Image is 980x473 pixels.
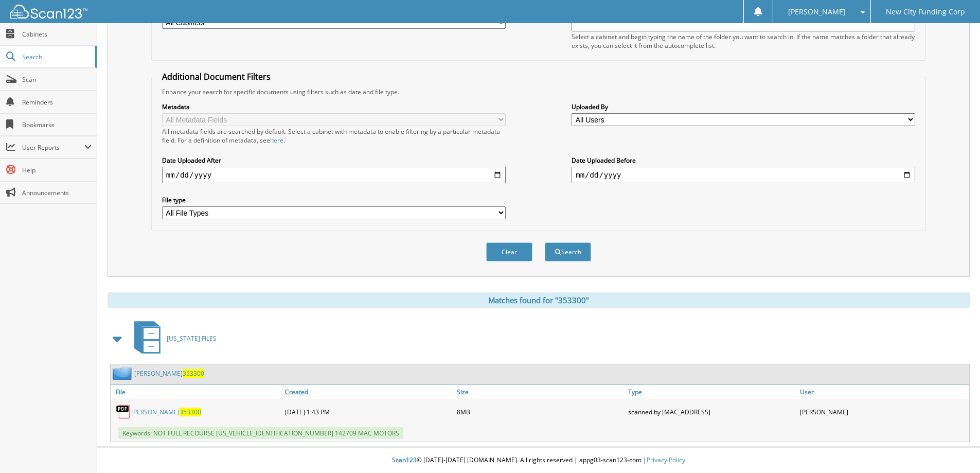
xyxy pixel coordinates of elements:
span: 353300 [183,369,204,378]
legend: Additional Document Filters [157,71,276,82]
a: [PERSON_NAME]353300 [134,369,204,378]
span: Cabinets [22,30,92,39]
span: Help [22,166,92,174]
span: New City Funding Corp [886,9,965,15]
span: User Reports [22,143,84,152]
span: Reminders [22,98,92,107]
button: Clear [486,242,532,261]
div: [DATE] 1:43 PM [282,401,454,422]
span: Bookmarks [22,120,92,129]
div: 8MB [454,401,626,422]
label: File type [162,196,506,204]
span: Search [22,52,90,61]
label: Date Uploaded Before [572,156,915,165]
span: Scan123 [392,456,417,464]
span: [US_STATE] FILES [167,334,217,343]
div: All metadata fields are searched by default. Select a cabinet with metadata to enable filtering b... [162,127,506,145]
div: Select a cabinet and begin typing the name of the folder you want to search in. If the name match... [572,32,915,50]
div: [PERSON_NAME] [797,401,969,422]
div: © [DATE]-[DATE] [DOMAIN_NAME]. All rights reserved | appg03-scan123-com | [97,448,980,473]
iframe: Chat Widget [929,424,980,473]
a: Type [626,385,797,399]
label: Date Uploaded After [162,156,506,165]
label: Metadata [162,102,506,111]
a: Created [282,385,454,399]
input: end [572,167,915,183]
span: Scan [22,75,92,84]
span: [PERSON_NAME] [788,9,846,15]
span: Announcements [22,188,92,197]
label: Uploaded By [572,102,915,111]
a: here [270,136,283,145]
img: scan123-logo-white.svg [10,5,87,19]
div: Matches found for "353300" [108,292,970,308]
a: [PERSON_NAME]353300 [131,408,201,416]
a: User [797,385,969,399]
a: Size [454,385,626,399]
div: scanned by [MAC_ADDRESS] [626,401,797,422]
div: Enhance your search for specific documents using filters such as date and file type. [157,87,920,96]
img: folder2.png [113,367,134,380]
a: Privacy Policy [647,456,685,464]
a: [US_STATE] FILES [128,318,217,359]
img: PDF.png [116,404,131,419]
button: Search [545,242,591,261]
span: 353300 [180,408,201,416]
span: Keywords: NOT FULL RECOURSE [US_VEHICLE_IDENTIFICATION_NUMBER] 142709 MAC MOTORS [118,427,403,439]
input: start [162,167,506,183]
a: File [111,385,282,399]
